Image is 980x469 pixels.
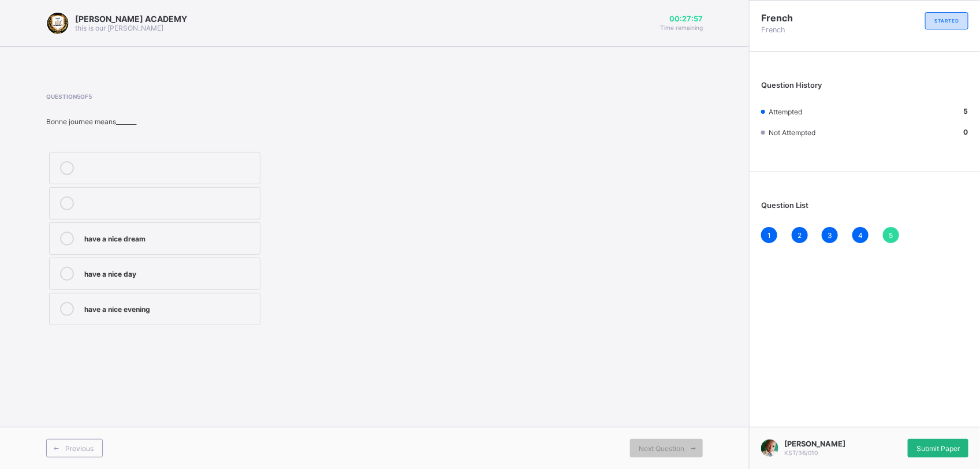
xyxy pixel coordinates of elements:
[828,231,832,240] span: 3
[660,14,703,23] span: 00:27:57
[784,440,845,448] span: [PERSON_NAME]
[46,117,408,126] div: Bonne journee means_______
[660,24,703,31] span: Time remaining
[84,232,254,243] div: have a nice dream
[769,107,802,116] span: Attempted
[858,231,863,240] span: 4
[769,128,815,137] span: Not Attempted
[65,444,94,453] span: Previous
[84,302,254,314] div: have a nice evening
[889,231,893,240] span: 5
[639,444,684,453] span: Next Question
[934,18,959,24] span: STARTED
[767,231,771,240] span: 1
[761,81,822,90] span: Question History
[84,267,254,278] div: have a nice day
[964,107,968,116] b: 5
[784,449,818,456] span: KST/36/010
[761,25,865,34] span: French
[46,93,408,100] span: Question 5 of 5
[798,231,802,240] span: 2
[75,24,163,32] span: this is our [PERSON_NAME]
[916,444,960,453] span: Submit Paper
[761,12,865,24] span: French
[75,14,187,24] span: [PERSON_NAME] ACADEMY
[964,128,968,136] b: 0
[761,201,808,210] span: Question List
